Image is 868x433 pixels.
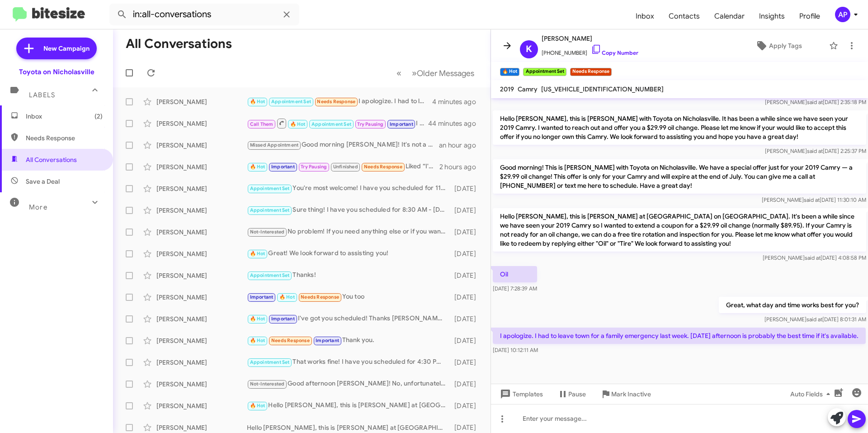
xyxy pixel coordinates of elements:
span: 🔥 Hot [290,121,306,127]
span: Needs Response [301,294,339,300]
button: Auto Fields [783,386,841,402]
span: Important [390,121,413,127]
span: K [526,42,532,57]
div: [DATE] [450,358,483,367]
div: You're most welcome! I have you scheduled for 11:30 AM - [DATE]. Let me know if you need anything... [247,183,450,194]
div: 44 minutes ago [429,119,483,128]
div: I apologize. I had to leave town for a family emergency last week. [DATE] afternoon is probably t... [247,96,432,107]
a: Profile [792,3,827,29]
span: [DATE] 10:12:11 AM [493,347,538,353]
span: Needs Response [26,133,103,143]
div: Hello [PERSON_NAME], this is [PERSON_NAME] at [GEOGRAPHIC_DATA] on [GEOGRAPHIC_DATA]. It's been a... [247,423,450,432]
span: Important [316,338,339,343]
small: Appointment Set [523,68,566,76]
input: Search [109,4,299,25]
span: said at [807,316,822,323]
h1: All Conversations [126,37,232,51]
div: [PERSON_NAME] [156,336,247,345]
span: [PERSON_NAME] [DATE] 4:08:58 PM [763,254,866,261]
div: 2 hours ago [439,162,483,171]
div: [PERSON_NAME] [156,162,247,171]
span: All Conversations [26,155,77,164]
div: [DATE] [450,228,483,237]
span: Needs Response [364,164,402,170]
div: [DATE] [450,184,483,193]
div: [DATE] [450,336,483,345]
a: Calendar [707,3,752,29]
span: « [396,67,401,79]
div: That works fine! I have you scheduled for 4:30 PM - [DATE]. Let me know if you need anything else... [247,357,450,367]
span: Inbox [26,112,103,121]
span: Appointment Set [250,272,290,278]
button: Templates [491,386,550,402]
span: Call Them [250,121,274,127]
span: 🔥 Hot [279,294,295,300]
span: Auto Fields [790,386,834,402]
span: More [29,203,47,211]
span: (2) [94,112,103,121]
span: Needs Response [271,338,310,343]
span: Important [250,294,274,300]
div: Sure thing! I have you scheduled for 8:30 AM - [DATE]! Let me know if you need anything else, and... [247,205,450,215]
button: Pause [550,386,593,402]
span: Not-Interested [250,381,285,387]
span: New Campaign [43,44,90,53]
div: an hour ago [439,141,483,150]
span: Needs Response [317,99,355,105]
small: Needs Response [570,68,612,76]
div: AP [835,7,850,22]
span: said at [807,99,823,105]
span: Try Pausing [301,164,327,170]
div: [DATE] [450,271,483,280]
span: Camry [518,85,538,93]
span: Save a Deal [26,177,60,186]
span: » [412,67,417,79]
a: Copy Number [591,49,638,56]
span: said at [805,254,821,261]
div: Liked “I've got you scheduled! Thanks [PERSON_NAME], have a great day!” [247,162,439,172]
span: Important [271,164,295,170]
button: AP [827,7,858,22]
span: [PERSON_NAME] [DATE] 8:01:31 AM [764,316,866,323]
span: Apply Tags [769,38,802,54]
div: 4 minutes ago [432,97,483,106]
a: Contacts [661,3,707,29]
div: [PERSON_NAME] [156,97,247,106]
span: 🔥 Hot [250,316,265,322]
div: [PERSON_NAME] [156,249,247,258]
a: Inbox [628,3,661,29]
span: Appointment Set [271,99,311,105]
p: Good morning! This is [PERSON_NAME] with Toyota on Nicholasville. We have a special offer just fo... [493,159,866,194]
div: [PERSON_NAME] [156,141,247,150]
small: 🔥 Hot [500,68,519,76]
div: [PERSON_NAME] [156,401,247,410]
p: Hello [PERSON_NAME], this is [PERSON_NAME] with Toyota on Nicholasville. It has been a while sinc... [493,110,866,145]
span: Mark Inactive [611,386,651,402]
span: [PERSON_NAME] [DATE] 11:30:10 AM [762,196,866,203]
div: [PERSON_NAME] [156,119,247,128]
span: Appointment Set [311,121,351,127]
span: [DATE] 7:28:39 AM [493,285,537,292]
div: I've got you scheduled! Thanks [PERSON_NAME], have a great day! [247,314,450,324]
span: [PERSON_NAME] [DATE] 2:25:37 PM [765,148,866,154]
div: Great! We look forward to assisting you! [247,248,450,259]
span: 2019 [500,85,514,93]
button: Next [406,64,480,82]
div: You too [247,292,450,302]
p: I apologize. I had to leave town for a family emergency last week. [DATE] afternoon is probably t... [493,328,866,344]
span: Appointment Set [250,359,290,365]
div: [PERSON_NAME] [156,206,247,215]
span: said at [807,148,823,154]
div: [DATE] [450,423,483,432]
div: [PERSON_NAME] [156,423,247,432]
span: 🔥 Hot [250,251,265,257]
span: Try Pausing [357,121,383,127]
div: [PERSON_NAME] [156,271,247,280]
a: New Campaign [16,38,97,59]
div: Good morning [PERSON_NAME]! It's not a problem, thank you for letting me know! :) When would you ... [247,140,439,150]
div: [DATE] [450,380,483,389]
div: [PERSON_NAME] [156,228,247,237]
